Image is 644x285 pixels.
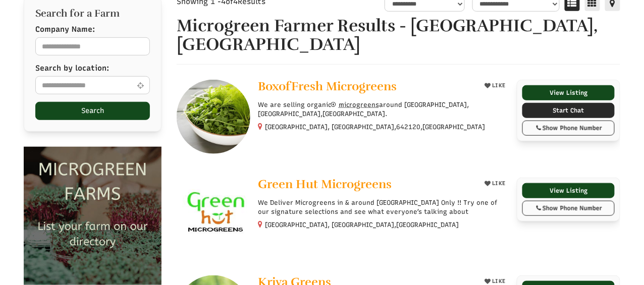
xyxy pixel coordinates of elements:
label: Search by location: [35,63,109,74]
span: LIKE [491,82,506,89]
button: Search [35,102,150,120]
img: Microgreen Farms list your microgreen farm today [24,147,162,284]
small: [GEOGRAPHIC_DATA], [GEOGRAPHIC_DATA], , [265,123,485,131]
span: [GEOGRAPHIC_DATA] [422,123,485,132]
span: 642120 [396,123,420,132]
img: BoxofFresh Microgreens [177,80,251,154]
p: We Deliver Microgreens in & around [GEOGRAPHIC_DATA] Only !! Try one of our signature selections ... [258,198,509,216]
div: Show Phone Number [528,124,609,133]
span: microgreens [339,101,379,108]
h2: Search for a Farm [35,8,150,19]
small: [GEOGRAPHIC_DATA], [GEOGRAPHIC_DATA], [265,221,459,229]
span: BoxofFresh Microgreens [258,79,397,94]
a: View Listing [522,183,615,198]
a: microgreens [331,101,379,108]
i: Use Current Location [135,82,146,89]
label: Company Name: [35,24,95,35]
h1: Microgreen Farmer Results - [GEOGRAPHIC_DATA], [GEOGRAPHIC_DATA] [177,17,620,54]
a: Green Hut Microgreens [258,178,474,193]
a: BoxofFresh Microgreens [258,80,474,95]
span: [GEOGRAPHIC_DATA] [396,220,459,230]
a: View Listing [522,85,615,100]
span: Green Hut Microgreens [258,177,392,192]
button: LIKE [481,80,509,92]
a: Start Chat [522,103,615,118]
div: Show Phone Number [528,204,609,213]
span: LIKE [491,278,506,284]
span: LIKE [491,180,506,187]
img: Green Hut Microgreens [177,178,251,252]
p: We are selling organic around [GEOGRAPHIC_DATA],[GEOGRAPHIC_DATA],[GEOGRAPHIC_DATA]. [258,100,509,119]
button: LIKE [481,178,509,190]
